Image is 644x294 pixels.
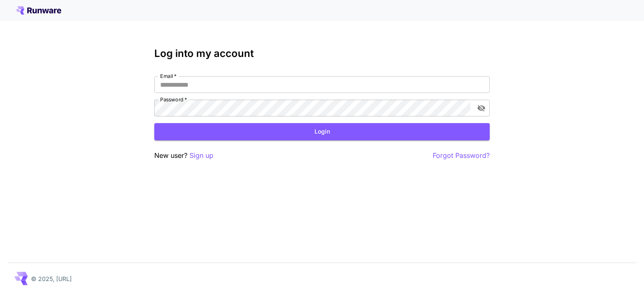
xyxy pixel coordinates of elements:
[154,150,213,161] p: New user?
[31,274,72,283] p: © 2025, [URL]
[160,72,177,80] label: Email
[160,96,187,103] label: Password
[154,48,490,59] h3: Log into my account
[190,150,213,161] button: Sign up
[154,123,490,140] button: Login
[474,101,489,116] button: toggle password visibility
[433,150,490,161] button: Forgot Password?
